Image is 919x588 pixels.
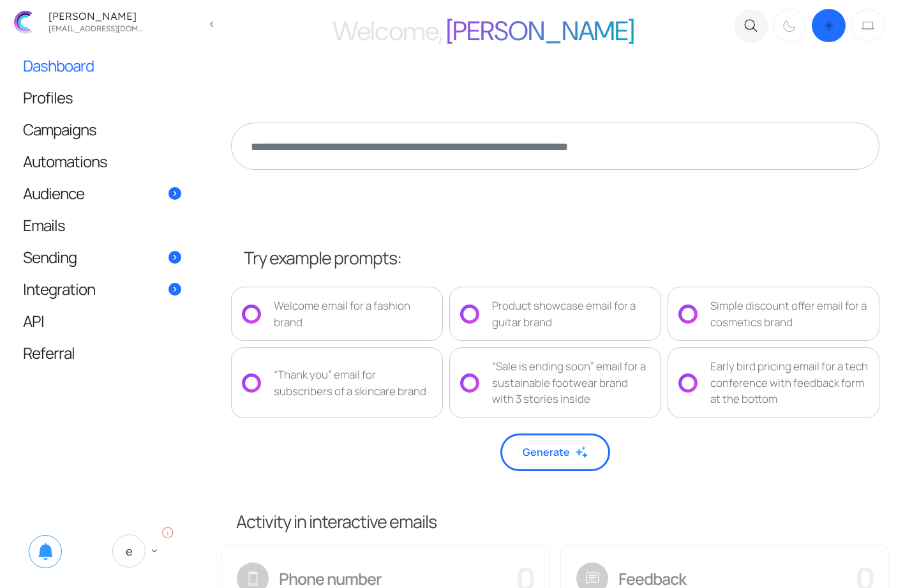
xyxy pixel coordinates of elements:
div: Dark mode switcher [771,6,887,45]
span: Referral [23,346,75,359]
span: Campaigns [23,123,96,136]
span: Integration [23,282,95,296]
button: Generate [500,433,610,471]
span: Welcome, [332,13,442,49]
span: Profiles [23,91,73,104]
div: Product showcase email for a guitar brand [492,298,650,330]
a: E keyboard_arrow_down info [100,525,175,577]
a: Emails [10,209,194,241]
div: [PERSON_NAME] [45,11,147,21]
a: Audience [10,177,194,209]
span: Emails [23,218,65,232]
div: Simple discount offer email for a cosmetics brand [710,298,869,330]
div: Welcome email for a fashion brand [274,298,432,330]
span: E [112,534,146,568]
span: keyboard_arrow_down [149,545,160,557]
span: Sending [23,250,77,264]
div: “Sale is ending soon” email for a sustainable footwear brand with 3 stories inside [492,358,650,407]
span: Automations [23,155,107,168]
a: Referral [10,337,194,368]
a: [PERSON_NAME] [EMAIL_ADDRESS][DOMAIN_NAME] [6,5,199,39]
span: [PERSON_NAME] [446,13,634,49]
span: API [23,314,44,328]
div: zhekan.zhutnik@gmail.com [45,21,147,33]
a: Automations [10,146,194,177]
a: Dashboard [10,50,194,81]
div: Early bird pricing email for a tech conference with feedback form at the bottom [710,358,869,407]
a: Campaigns [10,114,194,145]
div: “Thank you” email for subscribers of a skincare brand [274,366,432,399]
a: API [10,305,194,336]
a: Integration [10,273,194,305]
div: Try example prompts: [244,245,879,271]
a: Profiles [10,82,194,113]
i: info [161,525,175,539]
span: Dashboard [23,59,94,72]
a: Sending [10,241,194,273]
h3: Activity in interactive emails [228,509,908,534]
span: Audience [23,186,84,200]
